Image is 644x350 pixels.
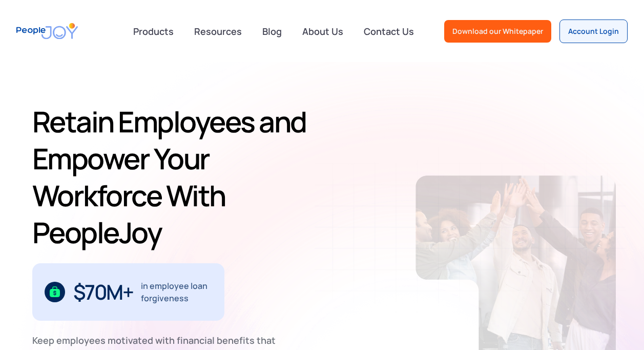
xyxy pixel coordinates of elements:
[256,20,288,43] a: Blog
[358,20,420,43] a: Contact Us
[444,20,551,43] a: Download our Whitepaper
[452,26,543,36] div: Download our Whitepaper
[32,263,224,321] div: 1 / 3
[559,20,628,43] a: Account Login
[141,280,212,304] div: in employee loan forgiveness
[73,284,133,300] div: $70M+
[127,21,180,42] div: Products
[296,20,349,43] a: About Us
[32,103,329,251] h1: Retain Employees and Empower Your Workforce With PeopleJoy
[568,26,619,36] div: Account Login
[16,16,78,46] a: home
[188,20,248,43] a: Resources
